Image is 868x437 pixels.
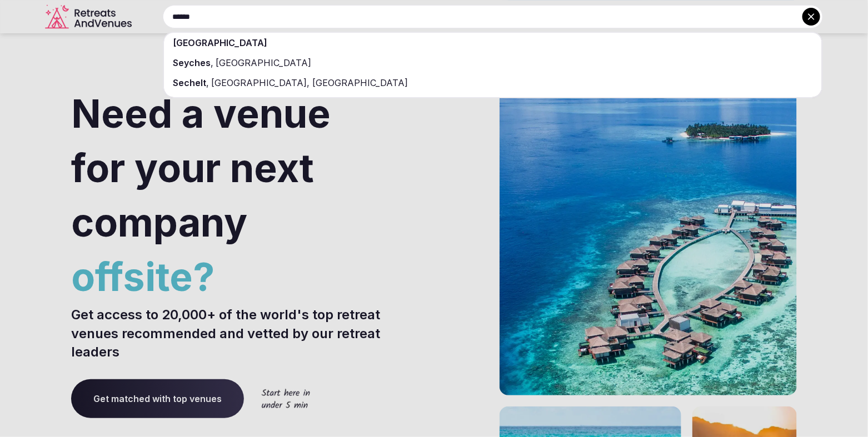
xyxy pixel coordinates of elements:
div: , [164,73,822,93]
span: [GEOGRAPHIC_DATA] [213,57,311,68]
span: [GEOGRAPHIC_DATA] [173,37,267,48]
div: , [164,53,822,73]
span: Sechelt [173,77,206,88]
span: Seyches [173,57,211,68]
span: [GEOGRAPHIC_DATA], [GEOGRAPHIC_DATA] [209,77,408,88]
